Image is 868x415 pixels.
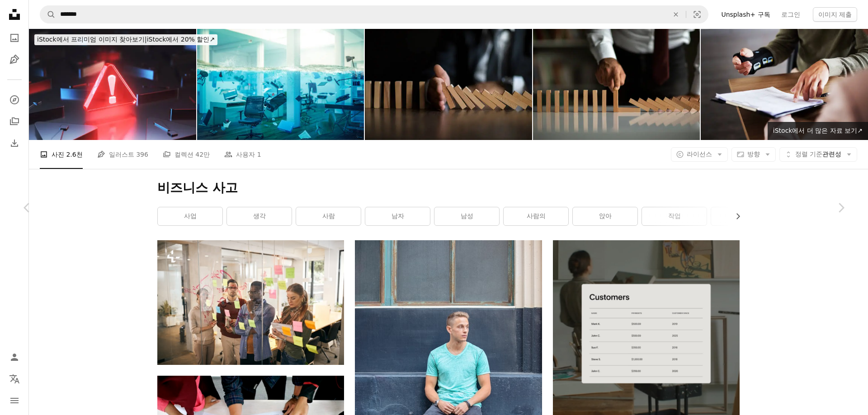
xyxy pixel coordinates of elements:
[163,140,210,169] a: 컬렉션 42만
[157,180,740,196] h1: 비즈니스 사고
[687,150,712,158] span: 라이선스
[779,147,857,162] button: 정렬 기준관련성
[768,122,868,140] a: iStock에서 더 많은 자료 보기↗
[573,207,637,225] a: 앉아
[813,7,857,22] button: 이미지 제출
[29,29,196,140] img: 위험 경고 표시, 검은 배경, 빛나는 빨강, 흰색, 유리, 위험 경고 표시, 기호, 기호 중
[97,140,148,169] a: 일러스트 396
[686,6,708,23] button: 시각적 검색
[731,147,776,162] button: 방향
[5,348,24,366] a: 로그인 / 가입
[701,29,868,140] img: 부상, 보상 및 보험 문서, 법적 계약 및 서류와 함께 사람의 손. 장애, 사고 및 조언, 합의 또는 정책 보고서 근접을 위해 변호사 또는 변호사 회의에 참석한 사람들
[157,298,344,307] a: 젊은 마케팅 팀은 유리 벽의 마인드 맵을 분석하고 사무실에서 새로운 비즈니스 프로젝트를 진행하면서 협력합니다.
[795,150,822,158] span: 정렬 기준
[365,207,430,225] a: 남자
[533,29,700,140] img: 사업가 도미노 효과를 중지합니다. 위험 관리 및 보험 개념
[227,207,292,225] a: 생각
[40,5,708,23] form: 사이트 전체에서 이미지 찾기
[365,29,532,140] img: 사업가 도미노 효과를 중지 합니다. 위험 관리 및 보험 개념
[224,140,261,169] a: 사용자 1
[5,51,24,69] a: 일러스트
[158,207,222,225] a: 사업
[5,370,24,388] button: 언어
[434,207,499,225] a: 남성
[5,29,24,47] a: 사진
[195,149,210,159] span: 42만
[29,29,223,51] a: iStock에서 프리미엄 이미지 찾아보기|iStock에서 20% 할인↗
[730,207,740,225] button: 목록을 오른쪽으로 스크롤
[136,149,148,159] span: 396
[37,36,147,43] span: iStock에서 프리미엄 이미지 찾아보기 |
[795,150,841,159] span: 관련성
[814,164,868,251] a: 다음
[296,207,361,225] a: 사람
[711,207,776,225] a: 여자
[773,127,863,134] span: iStock에서 더 많은 자료 보기 ↗
[257,149,261,159] span: 1
[37,36,215,43] span: iStock에서 20% 할인 ↗
[197,29,364,140] img: 사무실 의 내부 완전히 홍수
[5,134,24,152] a: 다운로드 내역
[671,147,728,162] button: 라이선스
[504,207,568,225] a: 사람의
[5,91,24,109] a: 탐색
[747,150,760,158] span: 방향
[716,7,775,22] a: Unsplash+ 구독
[776,7,806,22] a: 로그인
[666,6,686,23] button: 삭제
[642,207,707,225] a: 작업
[5,392,24,410] button: 메뉴
[355,376,542,384] a: 낮에 검은 파이프에 앉아있는 남자
[40,6,56,23] button: Unsplash 검색
[157,240,344,364] img: 젊은 마케팅 팀은 유리 벽의 마인드 맵을 분석하고 사무실에서 새로운 비즈니스 프로젝트를 진행하면서 협력합니다.
[5,112,24,131] a: 컬렉션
